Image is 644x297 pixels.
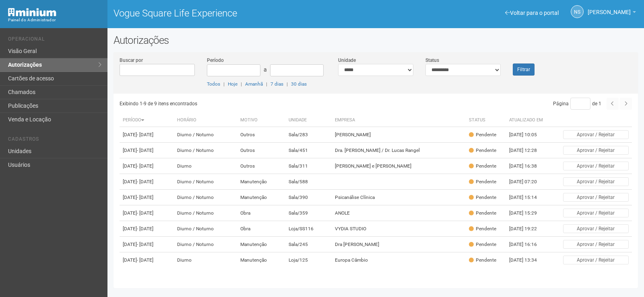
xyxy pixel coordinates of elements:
[506,237,550,252] td: [DATE] 16:16
[285,143,332,158] td: Sala/451
[237,205,285,221] td: Obra
[137,242,153,247] span: - [DATE]
[291,81,307,87] a: 30 dias
[207,57,224,64] label: Período
[120,221,174,237] td: [DATE]
[120,190,174,205] td: [DATE]
[237,127,285,143] td: Outros
[469,178,496,185] div: Pendente
[553,101,601,107] span: Página de 1
[285,127,332,143] td: Sala/283
[285,174,332,190] td: Sala/588
[506,174,550,190] td: [DATE] 07:20
[8,136,101,145] li: Cadastros
[137,210,153,216] span: - [DATE]
[120,205,174,221] td: [DATE]
[120,174,174,190] td: [DATE]
[425,57,439,64] label: Status
[8,36,101,45] li: Operacional
[338,57,356,64] label: Unidade
[174,114,237,127] th: Horário
[285,221,332,237] td: Loja/SS116
[332,127,466,143] td: [PERSON_NAME]
[266,81,267,87] span: |
[285,114,332,127] th: Unidade
[237,190,285,205] td: Manutenção
[120,98,373,110] div: Exibindo 1-9 de 9 itens encontrados
[563,177,629,186] button: Aprovar / Rejeitar
[174,158,237,174] td: Diurno
[137,147,153,153] span: - [DATE]
[237,252,285,268] td: Manutenção
[120,57,143,64] label: Buscar por
[588,1,631,15] span: Nicolle Silva
[285,252,332,268] td: Loja/125
[174,174,237,190] td: Diurno / Noturno
[137,179,153,184] span: - [DATE]
[237,237,285,252] td: Manutenção
[506,205,550,221] td: [DATE] 15:29
[563,162,629,170] button: Aprovar / Rejeitar
[237,158,285,174] td: Outros
[174,221,237,237] td: Diurno / Noturno
[137,226,153,231] span: - [DATE]
[120,114,174,127] th: Período
[506,190,550,205] td: [DATE] 15:14
[174,127,237,143] td: Diurno / Noturno
[137,132,153,137] span: - [DATE]
[563,193,629,202] button: Aprovar / Rejeitar
[120,237,174,252] td: [DATE]
[506,143,550,158] td: [DATE] 12:28
[174,143,237,158] td: Diurno / Noturno
[285,237,332,252] td: Sala/245
[137,163,153,169] span: - [DATE]
[287,81,288,87] span: |
[332,252,466,268] td: Europa Câmbio
[264,66,267,73] span: a
[469,210,496,217] div: Pendente
[563,224,629,233] button: Aprovar / Rejeitar
[469,147,496,154] div: Pendente
[469,241,496,248] div: Pendente
[469,131,496,138] div: Pendente
[469,225,496,232] div: Pendente
[332,221,466,237] td: VYDIA STUDIO
[137,195,153,200] span: - [DATE]
[120,127,174,143] td: [DATE]
[332,205,466,221] td: ANOLE
[285,158,332,174] td: Sala/311
[466,114,506,127] th: Status
[207,81,220,87] a: Todos
[237,114,285,127] th: Motivo
[270,81,283,87] a: 7 dias
[8,16,101,24] div: Painel do Administrador
[588,10,636,16] a: [PERSON_NAME]
[506,221,550,237] td: [DATE] 19:22
[174,205,237,221] td: Diurno / Noturno
[120,252,174,268] td: [DATE]
[506,158,550,174] td: [DATE] 16:38
[506,114,550,127] th: Atualizado em
[563,146,629,155] button: Aprovar / Rejeitar
[506,252,550,268] td: [DATE] 13:34
[285,205,332,221] td: Sala/359
[174,252,237,268] td: Diurno
[506,127,550,143] td: [DATE] 10:05
[332,190,466,205] td: Psicanálise Clínica
[563,130,629,139] button: Aprovar / Rejeitar
[469,163,496,170] div: Pendente
[114,34,638,46] h2: Autorizações
[563,240,629,249] button: Aprovar / Rejeitar
[174,190,237,205] td: Diurno / Noturno
[120,158,174,174] td: [DATE]
[285,190,332,205] td: Sala/390
[571,5,584,18] a: NS
[563,209,629,217] button: Aprovar / Rejeitar
[237,221,285,237] td: Obra
[469,194,496,201] div: Pendente
[469,257,496,264] div: Pendente
[114,8,370,18] h1: Vogue Square Life Experience
[505,10,559,16] a: Voltar para o portal
[332,158,466,174] td: [PERSON_NAME] e [PERSON_NAME]
[223,81,225,87] span: |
